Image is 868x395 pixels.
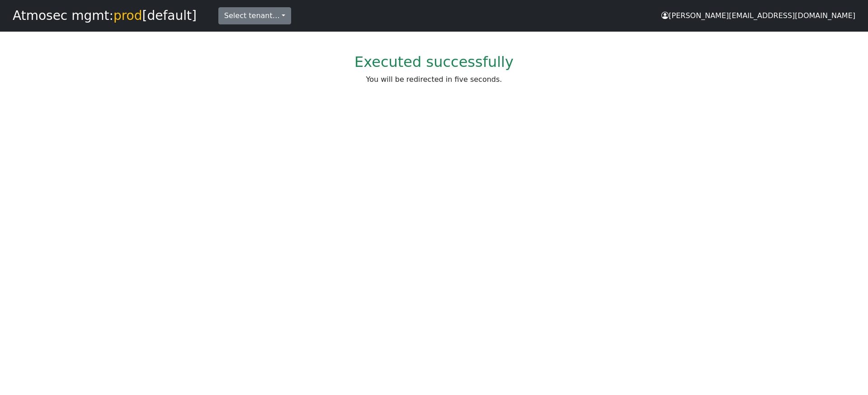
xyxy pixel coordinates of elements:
[13,8,197,24] h1: Atmosec mgmt: [default]
[661,10,855,21] div: [PERSON_NAME][EMAIL_ADDRESS][DOMAIN_NAME]
[5,74,863,85] p: You will be redirected in five seconds.
[113,8,142,23] span: prod
[218,7,291,24] button: Select tenant…
[13,8,197,24] a: Atmosec mgmt:prod[default]
[5,53,863,71] h2: Executed successfully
